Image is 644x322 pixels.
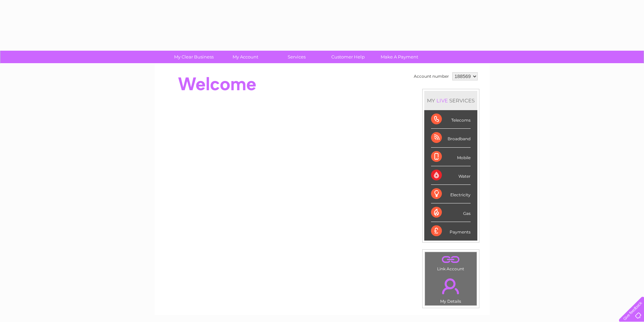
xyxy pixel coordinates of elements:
a: My Account [217,51,273,63]
div: LIVE [435,97,449,104]
div: MY SERVICES [424,91,477,110]
div: Broadband [431,129,471,147]
td: Link Account [425,252,477,273]
div: Telecoms [431,110,471,129]
td: Account number [412,71,451,82]
a: . [427,254,475,266]
a: Customer Help [320,51,376,63]
div: Gas [431,203,471,222]
a: Make A Payment [372,51,427,63]
div: Water [431,166,471,185]
td: My Details [425,273,477,306]
a: . [427,274,475,298]
a: My Clear Business [166,51,222,63]
a: Services [269,51,325,63]
div: Electricity [431,185,471,203]
div: Payments [431,222,471,240]
div: Mobile [431,148,471,166]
